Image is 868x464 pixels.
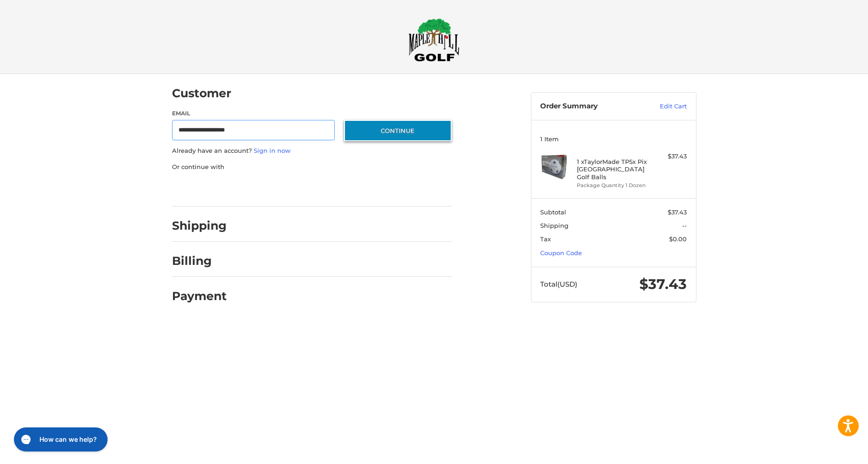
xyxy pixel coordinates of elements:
[577,158,648,181] h4: 1 x TaylorMade TP5x Pix [GEOGRAPHIC_DATA] Golf Balls
[344,120,452,141] button: Continue
[172,163,452,172] p: Or continue with
[169,181,238,197] iframe: PayPal-paypal
[172,146,452,156] p: Already have an account?
[254,147,291,154] a: Sign in now
[540,249,582,257] a: Coupon Code
[172,289,227,303] h2: Payment
[248,181,317,197] iframe: PayPal-paylater
[682,222,687,229] span: --
[669,235,687,243] span: $0.00
[577,182,648,189] li: Package Quantity 1 Dozen
[172,109,335,118] label: Email
[540,135,687,143] h3: 1 Item
[650,152,687,161] div: $37.43
[639,276,687,293] span: $37.43
[9,424,110,455] iframe: Gorgias live chat messenger
[540,222,568,229] span: Shipping
[668,208,687,216] span: $37.43
[408,18,460,62] img: Maple Hill Golf
[540,208,566,216] span: Subtotal
[640,102,687,111] a: Edit Cart
[172,219,227,233] h2: Shipping
[540,280,577,288] span: Total (USD)
[540,102,640,111] h3: Order Summary
[172,254,226,268] h2: Billing
[172,86,231,100] h2: Customer
[326,181,396,197] iframe: PayPal-venmo
[540,235,551,243] span: Tax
